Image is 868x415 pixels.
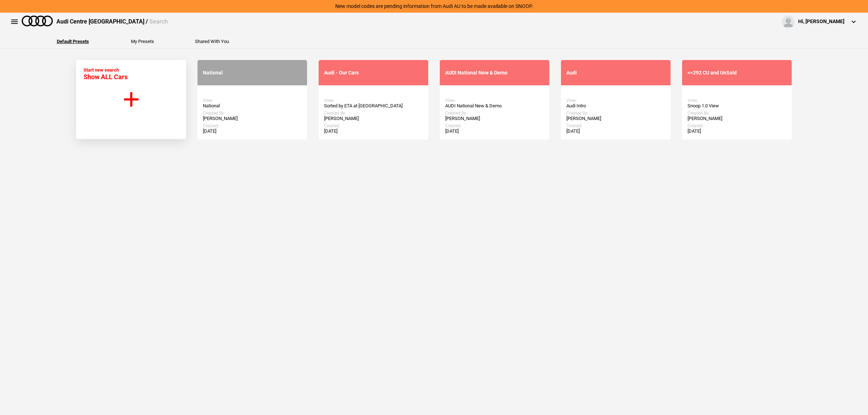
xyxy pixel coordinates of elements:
[566,116,665,121] div: [PERSON_NAME]
[203,123,302,128] div: Created:
[688,103,786,109] div: Snoop 1.0 View
[76,60,186,139] button: Start new search Show ALL Cars
[445,98,544,103] div: View:
[445,116,544,121] div: [PERSON_NAME]
[688,111,786,116] div: Created By:
[203,128,302,134] div: [DATE]
[566,98,665,103] div: View:
[688,123,786,128] div: Created:
[324,123,423,128] div: Created:
[445,123,544,128] div: Created:
[566,103,665,109] div: Audi Intro
[798,18,844,25] div: Hi, [PERSON_NAME]
[22,16,53,26] img: audi.png
[203,70,302,76] div: National
[566,70,665,76] div: Audi
[445,111,544,116] div: Created By:
[324,116,423,121] div: [PERSON_NAME]
[688,116,786,121] div: [PERSON_NAME]
[566,128,665,134] div: [DATE]
[566,111,665,116] div: Created By:
[203,116,302,121] div: [PERSON_NAME]
[84,73,128,81] span: Show ALL Cars
[131,39,154,44] button: My Presets
[445,103,544,109] div: AUDI National New & Demo
[149,18,168,25] span: Search
[195,39,229,44] button: Shared With You
[203,98,302,103] div: View:
[84,67,128,81] div: Start new search
[445,70,544,76] div: AUDI National New & Demo
[324,98,423,103] div: View:
[445,128,544,134] div: [DATE]
[203,111,302,116] div: Created By:
[56,18,168,26] div: Audi Centre [GEOGRAPHIC_DATA] /
[324,111,423,116] div: Created By:
[324,128,423,134] div: [DATE]
[688,98,786,103] div: View:
[203,103,302,109] div: National
[566,123,665,128] div: Created:
[324,103,423,109] div: Sorted by ETA at [GEOGRAPHIC_DATA]
[324,70,423,76] div: Audi - Our Cars
[57,39,89,44] button: Default Presets
[688,70,786,76] div: <=292 CU and UnSold
[688,128,786,134] div: [DATE]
